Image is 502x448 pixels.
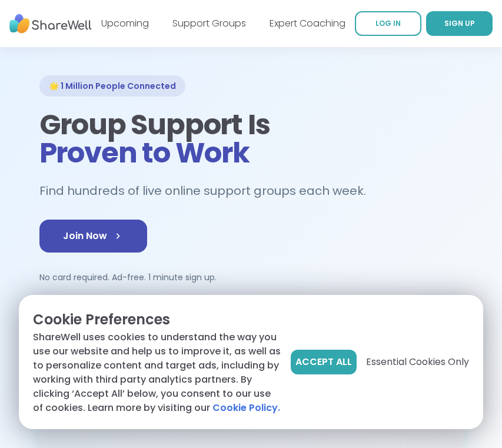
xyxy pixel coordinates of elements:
p: No card required. Ad-free. 1 minute sign up. [39,271,463,283]
span: Join Now [63,229,124,243]
h2: Find hundreds of live online support groups each week. [39,181,378,201]
span: LOG IN [375,18,401,28]
h1: Group Support Is [39,111,463,167]
a: Upcoming [101,16,149,30]
a: Join Now [39,220,147,253]
p: Cookie Preferences [33,309,281,330]
button: Accept All [291,350,357,374]
a: Expert Coaching [270,16,345,30]
img: ShareWell Nav Logo [9,8,92,40]
a: SIGN UP [426,11,493,36]
span: SIGN UP [444,18,475,28]
a: LOG IN [355,11,421,36]
a: Cookie Policy. [212,401,280,415]
a: Support Groups [172,16,246,30]
p: ShareWell uses cookies to understand the way you use our website and help us to improve it, as we... [33,330,281,415]
span: Proven to Work [39,133,250,172]
span: Essential Cookies Only [366,355,469,369]
div: 🌟 1 Million People Connected [39,75,185,97]
span: Accept All [295,355,352,369]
